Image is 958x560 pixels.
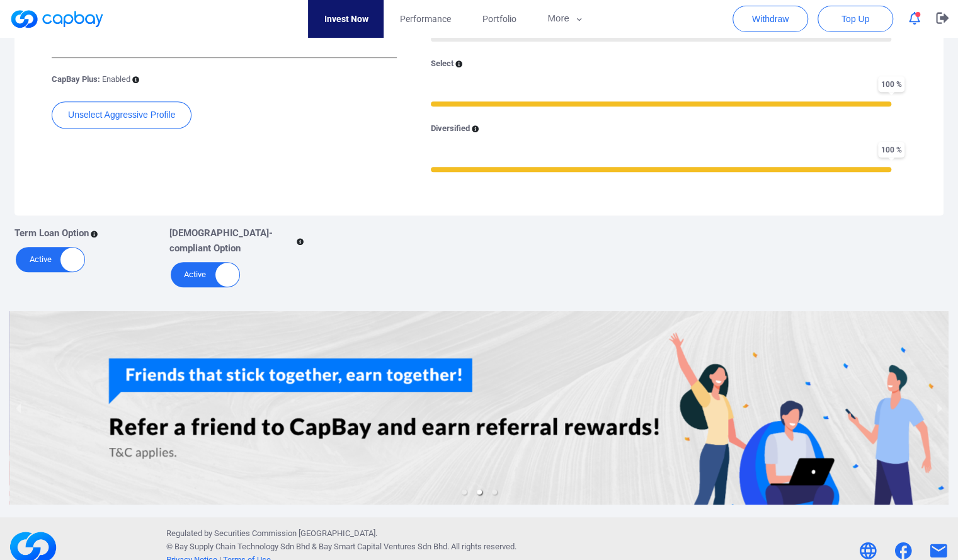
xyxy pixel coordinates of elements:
span: Portfolio [482,12,516,26]
li: slide item 2 [477,489,482,494]
span: 100 % [878,76,904,92]
span: Enabled [102,74,130,84]
span: Top Up [841,13,869,25]
p: Term Loan Option [14,226,89,241]
span: <1.9% [212,23,253,41]
p: CapBay Plus: [52,73,130,86]
span: Performance [399,12,450,26]
li: slide item 3 [492,489,497,494]
li: slide item 1 [462,489,467,494]
button: previous slide / item [9,311,27,505]
button: Withdraw [733,6,808,32]
p: Select [431,57,453,71]
button: Top Up [818,6,893,32]
p: [DEMOGRAPHIC_DATA]-compliant Option [169,226,295,256]
p: Diversified [431,122,470,135]
button: next slide / item [931,311,949,505]
button: Unselect Aggressive Profile [52,101,191,129]
span: Bay Smart Capital Ventures Sdn Bhd [319,542,447,551]
span: 100 % [878,142,904,157]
